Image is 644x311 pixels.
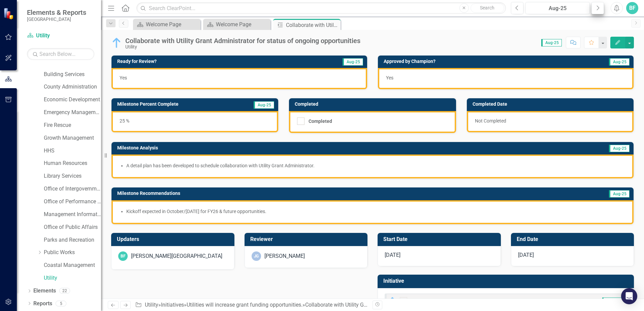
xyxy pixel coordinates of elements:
[136,2,506,14] input: Search ClearPoint...
[146,20,199,29] div: Welcome Page
[44,96,101,104] a: Economic Development
[525,2,590,14] button: Aug-25
[27,8,86,16] span: Elements & Reports
[44,198,101,206] a: Office of Performance & Transparency
[518,252,534,258] span: [DATE]
[44,109,101,116] a: Emergency Management
[117,145,455,150] h3: Milestone Analysis
[126,162,625,169] li: A detail plan has been developed to schedule collaboration with Utility Grant Administrator.
[216,20,269,29] div: Welcome Page
[111,111,278,132] div: 25 %
[117,59,278,64] h3: Ready for Review?
[44,249,101,256] a: Public Works
[44,274,101,282] a: Utility
[117,191,501,196] h3: Milestone Recommendations
[528,4,587,12] div: Aug-25
[480,5,494,10] span: Search
[254,101,274,109] span: Aug-25
[383,236,497,242] h3: Start Date
[609,190,630,198] span: Aug-25
[120,75,127,80] span: Yes
[517,236,631,242] h3: End Date
[44,185,101,193] a: Office of Intergovernmental Affairs
[44,236,101,244] a: Parks and Recreation
[125,44,360,49] div: Utility
[626,2,638,14] button: BF
[385,252,400,258] span: [DATE]
[286,21,339,29] div: Collaborate with Utility Grant Administrator for status of ongoing opportunities
[44,147,101,155] a: HHS
[305,302,491,308] div: Collaborate with Utility Grant Administrator for status of ongoing opportunities
[3,8,15,20] img: ClearPoint Strategy
[44,83,101,91] a: County Administration
[44,71,101,78] a: Building Services
[541,39,562,46] span: Aug-25
[264,252,305,260] div: [PERSON_NAME]
[386,75,393,80] span: Yes
[125,37,360,44] div: Collaborate with Utility Grant Administrator for status of ongoing opportunities
[383,278,631,284] h3: Initiative
[602,298,623,305] span: Aug-25
[117,102,234,107] h3: Milestone Percent Complete
[118,251,128,261] div: BF
[33,300,52,308] a: Reports
[135,301,367,309] div: » » »
[388,297,396,305] img: In Progress
[27,16,86,22] small: [GEOGRAPHIC_DATA]
[205,20,269,29] a: Welcome Page
[56,301,66,306] div: 5
[343,58,363,66] span: Aug-25
[33,287,56,295] a: Elements
[295,102,452,107] h3: Completed
[44,223,101,231] a: Office of Public Affairs
[473,102,630,107] h3: Completed Date
[161,302,184,308] a: Initiatives
[111,37,122,48] img: In Progress
[609,145,630,152] span: Aug-25
[471,3,504,13] button: Search
[145,302,158,308] a: Utility
[44,211,101,218] a: Management Information Systems
[563,298,594,304] small: [DATE] - [DATE]
[384,59,558,64] h3: Approved by Champion?
[250,236,364,242] h3: Reviewer
[27,48,94,60] input: Search Below...
[621,288,637,304] div: Open Intercom Messenger
[126,208,625,215] li: Kickoff expected in October/[DATE] for FY26 & future opportunities.
[187,302,302,308] a: Utilities will increase grant funding opportunities.
[252,251,261,261] div: JG
[135,20,199,29] a: Welcome Page
[609,58,630,66] span: Aug-25
[44,262,101,269] a: Coastal Management
[44,134,101,142] a: Growth Management
[467,111,634,132] div: Not Completed
[27,32,94,40] a: Utility
[59,288,70,294] div: 22
[117,236,231,242] h3: Updaters
[44,122,101,129] a: Fire Rescue
[131,252,222,260] div: [PERSON_NAME][GEOGRAPHIC_DATA]
[44,172,101,180] a: Library Services
[44,160,101,167] a: Human Resources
